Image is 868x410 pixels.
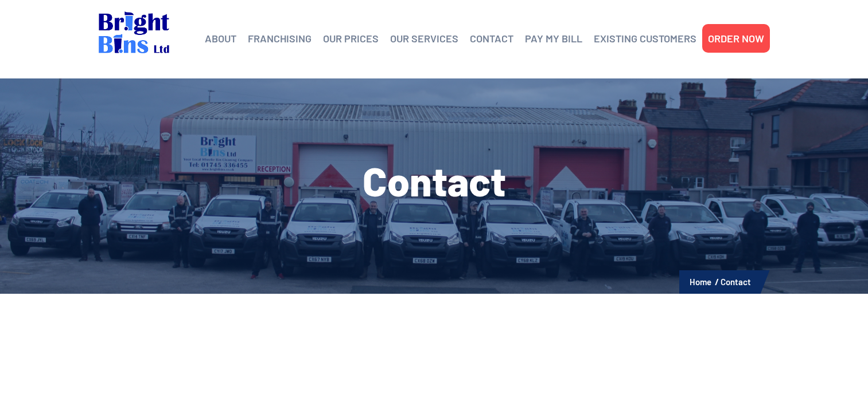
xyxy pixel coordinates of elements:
a: OUR SERVICES [390,30,458,47]
a: FRANCHISING [248,30,312,47]
a: EXISTING CUSTOMERS [594,30,696,47]
a: CONTACT [470,30,513,47]
a: PAY MY BILL [525,30,582,47]
a: OUR PRICES [323,30,379,47]
a: Home [690,277,711,287]
a: ABOUT [205,30,236,47]
li: Contact [721,274,751,289]
h1: Contact [99,160,770,200]
a: ORDER NOW [708,30,764,47]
